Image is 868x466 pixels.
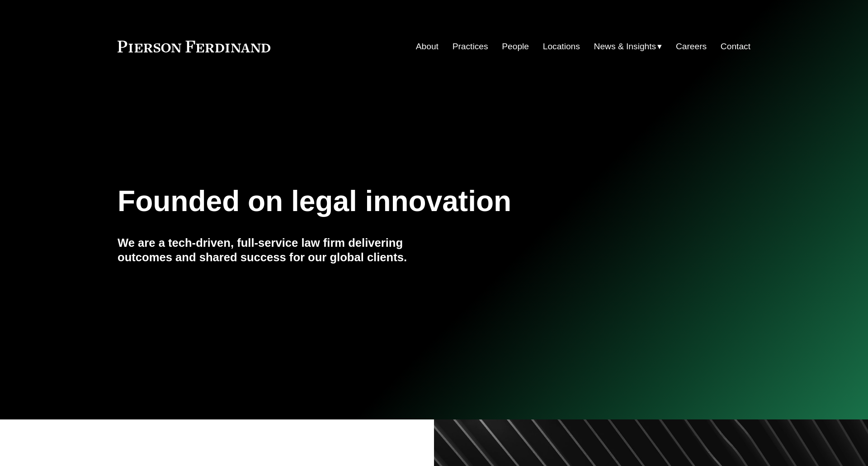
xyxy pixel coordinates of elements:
span: News & Insights [594,39,656,55]
a: About [416,38,439,55]
a: Contact [721,38,750,55]
a: Locations [543,38,580,55]
a: Practices [453,38,488,55]
a: People [502,38,529,55]
a: folder dropdown [594,38,662,55]
h4: We are a tech-driven, full-service law firm delivering outcomes and shared success for our global... [118,235,434,265]
h1: Founded on legal innovation [118,185,645,218]
a: Careers [676,38,707,55]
